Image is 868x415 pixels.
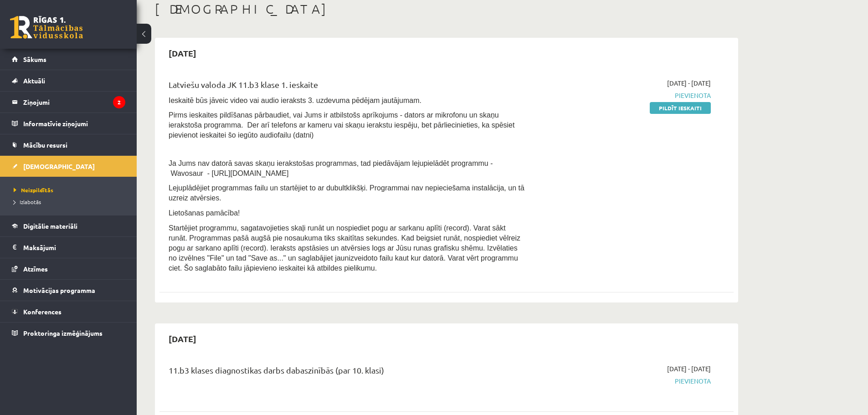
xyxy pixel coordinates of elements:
[159,328,205,349] h2: [DATE]
[667,78,711,88] span: [DATE] - [DATE]
[539,91,711,100] span: Pievienota
[539,376,711,386] span: Pievienota
[23,92,125,113] legend: Ziņojumi
[23,329,103,337] span: Proktoringa izmēģinājums
[23,265,48,273] span: Atzīmes
[667,364,711,374] span: [DATE] - [DATE]
[169,97,421,104] span: Ieskaitē būs jāveic video vai audio ieraksts 3. uzdevuma pēdējam jautājumam.
[169,78,525,95] div: Latviešu valoda JK 11.b3 klase 1. ieskaite
[12,280,125,301] a: Motivācijas programma
[23,286,95,294] span: Motivācijas programma
[12,301,125,322] a: Konferences
[12,323,125,343] a: Proktoringa izmēģinājums
[14,186,53,194] span: Neizpildītās
[155,1,738,17] h1: [DEMOGRAPHIC_DATA]
[169,111,514,139] span: Pirms ieskaites pildīšanas pārbaudiet, vai Jums ir atbilstošs aprīkojums - dators ar mikrofonu un...
[23,307,62,316] span: Konferences
[14,198,128,206] a: Izlabotās
[23,237,125,258] legend: Maksājumi
[159,42,205,64] h2: [DATE]
[14,186,128,194] a: Neizpildītās
[10,16,83,39] a: Rīgas 1. Tālmācības vidusskola
[23,55,46,63] span: Sākums
[23,222,77,230] span: Digitālie materiāli
[23,77,45,85] span: Aktuāli
[12,113,125,134] a: Informatīvie ziņojumi
[113,96,125,108] i: 2
[12,156,125,177] a: [DEMOGRAPHIC_DATA]
[12,70,125,91] a: Aktuāli
[12,49,125,70] a: Sākums
[12,258,125,279] a: Atzīmes
[14,198,41,205] span: Izlabotās
[12,134,125,155] a: Mācību resursi
[23,113,125,134] legend: Informatīvie ziņojumi
[12,237,125,258] a: Maksājumi
[169,209,240,217] span: Lietošanas pamācība!
[169,364,525,381] div: 11.b3 klases diagnostikas darbs dabaszinībās (par 10. klasi)
[169,159,493,177] span: Ja Jums nav datorā savas skaņu ierakstošas programmas, tad piedāvājam lejupielādēt programmu - Wa...
[650,102,711,114] a: Pildīt ieskaiti
[23,141,67,149] span: Mācību resursi
[12,215,125,236] a: Digitālie materiāli
[169,224,520,272] span: Startējiet programmu, sagatavojieties skaļi runāt un nospiediet pogu ar sarkanu aplīti (record). ...
[12,92,125,113] a: Ziņojumi2
[169,184,524,202] span: Lejuplādējiet programmas failu un startējiet to ar dubultklikšķi. Programmai nav nepieciešama ins...
[23,162,95,170] span: [DEMOGRAPHIC_DATA]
